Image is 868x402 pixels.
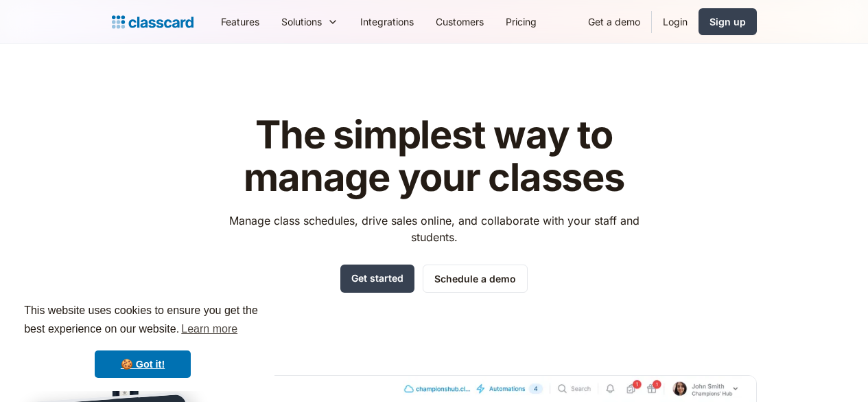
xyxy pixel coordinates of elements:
[495,6,548,37] a: Pricing
[425,6,495,37] a: Customers
[216,212,652,245] p: Manage class schedules, drive sales online, and collaborate with your staff and students.
[24,302,261,339] span: This website uses cookies to ensure you get the best experience on our website.
[281,14,322,29] div: Solutions
[179,319,239,339] a: learn more about cookies
[577,6,651,37] a: Get a demo
[349,6,425,37] a: Integrations
[216,114,652,199] h1: The simplest way to manage your classes
[652,6,699,37] a: Login
[709,14,746,29] div: Sign up
[270,6,349,37] div: Solutions
[95,350,191,378] a: dismiss cookie message
[423,265,528,293] a: Schedule a demo
[11,289,274,391] div: cookieconsent
[210,6,270,37] a: Features
[112,12,193,32] a: Logo
[699,8,757,35] a: Sign up
[340,265,414,293] a: Get started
